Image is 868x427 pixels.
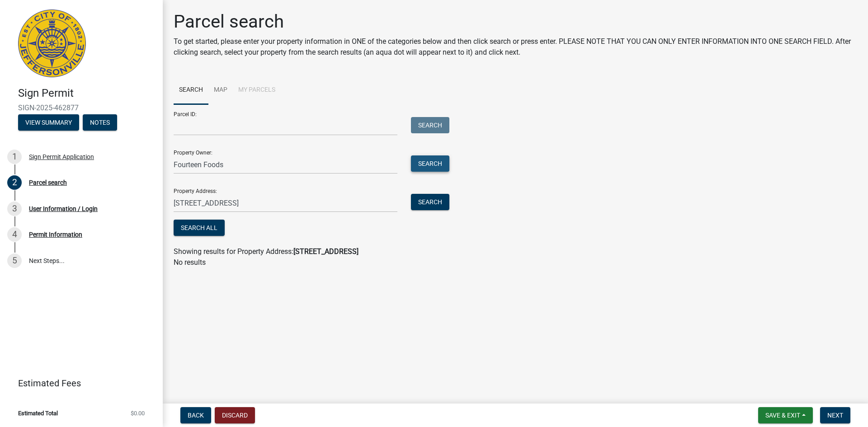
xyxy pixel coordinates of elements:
[7,202,22,216] div: 3
[174,220,225,236] button: Search All
[29,154,94,160] div: Sign Permit Application
[820,407,850,423] button: Next
[411,155,449,172] button: Search
[7,227,22,242] div: 4
[18,119,79,127] wm-modal-confirm: Summary
[29,179,67,186] div: Parcel search
[83,119,117,127] wm-modal-confirm: Notes
[188,412,204,419] span: Back
[174,257,857,268] p: No results
[7,150,22,164] div: 1
[174,36,857,58] p: To get started, please enter your property information in ONE of the categories below and then cl...
[208,76,233,105] a: Map
[758,407,813,423] button: Save & Exit
[411,117,449,133] button: Search
[174,76,208,105] a: Search
[174,11,857,33] h1: Parcel search
[180,407,211,423] button: Back
[18,410,58,416] span: Estimated Total
[29,206,98,212] div: User Information / Login
[18,103,145,112] span: SIGN-2025-462877
[7,253,22,268] div: 5
[18,9,86,77] img: City of Jeffersonville, Indiana
[411,194,449,210] button: Search
[174,246,857,257] div: Showing results for Property Address:
[7,175,22,190] div: 2
[7,374,148,392] a: Estimated Fees
[131,410,145,416] span: $0.00
[83,114,117,131] button: Notes
[29,231,82,238] div: Permit Information
[215,407,255,423] button: Discard
[293,247,359,256] strong: [STREET_ADDRESS]
[827,412,843,419] span: Next
[18,114,79,131] button: View Summary
[18,87,156,100] h4: Sign Permit
[765,412,800,419] span: Save & Exit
